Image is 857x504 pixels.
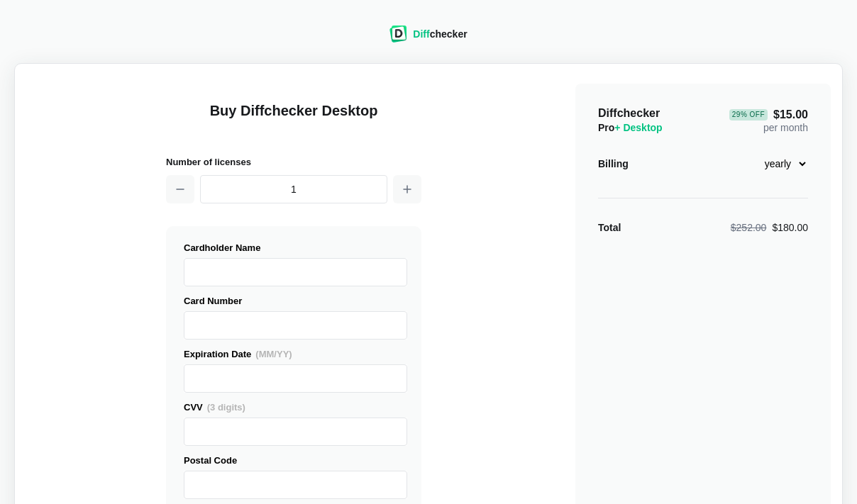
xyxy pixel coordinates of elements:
a: Diffchecker logoDiffchecker [389,33,467,45]
div: Expiration Date [184,347,407,362]
div: $180.00 [731,220,808,235]
iframe: Secure Credit Card Frame - Cardholder Name [190,259,401,286]
span: Pro [598,122,663,133]
iframe: Secure Credit Card Frame - CVV [190,418,401,445]
iframe: Secure Credit Card Frame - Postal Code [190,471,401,498]
span: $15.00 [729,109,808,121]
div: CVV [184,400,407,415]
div: checker [413,27,467,41]
span: Diff [413,28,429,40]
h1: Buy Diffchecker Desktop [166,101,421,138]
div: Card Number [184,293,407,308]
div: per month [729,106,808,135]
span: (MM/YY) [255,349,292,359]
span: + Desktop [614,122,662,133]
h2: Number of licenses [166,155,421,169]
div: Billing [598,157,629,171]
div: Cardholder Name [184,240,407,255]
img: Diffchecker logo [389,26,407,43]
span: $252.00 [731,222,767,233]
input: 1 [200,175,387,203]
div: Postal Code [184,453,407,468]
iframe: Secure Credit Card Frame - Expiration Date [190,365,401,392]
div: 29 % Off [729,109,768,121]
span: Diffchecker [598,107,660,119]
strong: Total [598,222,621,233]
span: (3 digits) [207,402,245,413]
iframe: Secure Credit Card Frame - Credit Card Number [190,312,401,339]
